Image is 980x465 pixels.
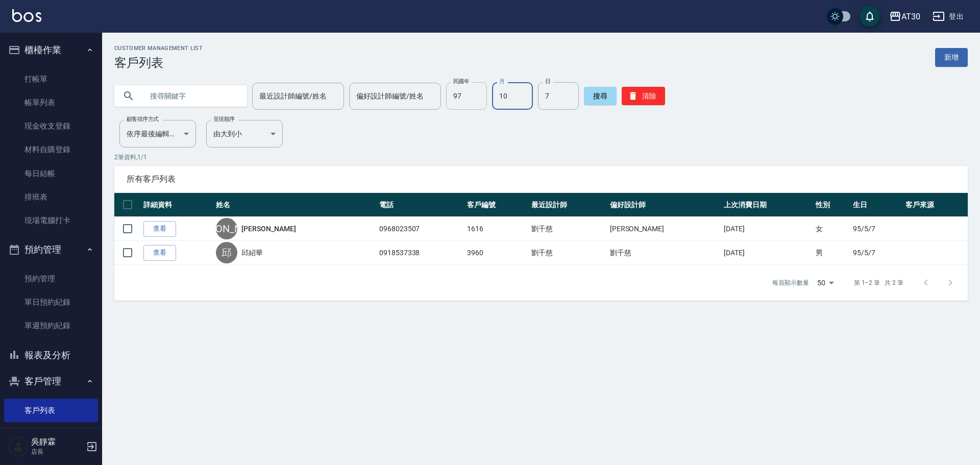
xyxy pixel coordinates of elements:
div: [PERSON_NAME] [216,218,237,239]
a: 現金收支登錄 [4,114,98,138]
h3: 客戶列表 [114,56,203,70]
label: 民國年 [453,78,469,85]
p: 每頁顯示數量 [772,278,809,287]
a: 查看 [143,245,176,261]
td: 3960 [464,241,529,265]
th: 客戶編號 [464,193,529,217]
img: Logo [12,9,41,22]
button: 客戶管理 [4,368,98,395]
th: 偏好設計師 [607,193,722,217]
a: 排班表 [4,185,98,209]
th: 電話 [377,193,464,217]
th: 生日 [850,193,903,217]
p: 2 筆資料, 1 / 1 [114,153,968,162]
a: 打帳單 [4,67,98,91]
th: 上次消費日期 [721,193,813,217]
a: 每日結帳 [4,162,98,185]
a: 單日預約紀錄 [4,290,98,314]
label: 日 [545,78,550,85]
th: 詳細資料 [141,193,213,217]
td: 95/5/7 [850,241,903,265]
td: 1616 [464,217,529,241]
p: 店長 [31,447,83,456]
td: 劉千慈 [529,241,607,265]
label: 顧客排序方式 [127,115,159,123]
a: 單週預約紀錄 [4,314,98,337]
a: 帳單列表 [4,91,98,114]
div: 邱 [216,242,237,263]
div: 由大到小 [206,120,283,148]
button: save [860,6,880,27]
td: 女 [813,217,850,241]
td: [PERSON_NAME] [607,217,722,241]
span: 所有客戶列表 [127,174,955,184]
input: 搜尋關鍵字 [143,82,239,110]
td: [DATE] [721,241,813,265]
button: 預約管理 [4,236,98,263]
button: 清除 [622,87,665,105]
a: 現場電腦打卡 [4,209,98,232]
th: 客戶來源 [903,193,968,217]
button: 報表及分析 [4,342,98,369]
h2: Customer Management List [114,45,203,52]
label: 呈現順序 [213,115,235,123]
button: 搜尋 [584,87,617,105]
div: 50 [813,269,838,297]
label: 月 [499,78,504,85]
a: [PERSON_NAME] [241,224,296,234]
button: 登出 [928,7,968,26]
td: 劉千慈 [529,217,607,241]
p: 第 1–2 筆 共 2 筆 [854,278,903,287]
td: 男 [813,241,850,265]
th: 性別 [813,193,850,217]
td: 劉千慈 [607,241,722,265]
td: 95/5/7 [850,217,903,241]
a: 預約管理 [4,267,98,290]
img: Person [8,436,29,457]
div: 依序最後編輯時間 [119,120,196,148]
a: 邱紹華 [241,248,263,258]
button: AT30 [885,6,924,27]
button: 櫃檯作業 [4,37,98,63]
th: 姓名 [213,193,377,217]
td: [DATE] [721,217,813,241]
h5: 吳靜霖 [31,437,83,447]
th: 最近設計師 [529,193,607,217]
td: 0918537338 [377,241,464,265]
div: AT30 [901,10,920,23]
a: 查看 [143,221,176,237]
a: 材料自購登錄 [4,138,98,161]
a: 客資篩選匯出 [4,422,98,446]
td: 0968023507 [377,217,464,241]
a: 新增 [935,48,968,67]
a: 客戶列表 [4,399,98,422]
